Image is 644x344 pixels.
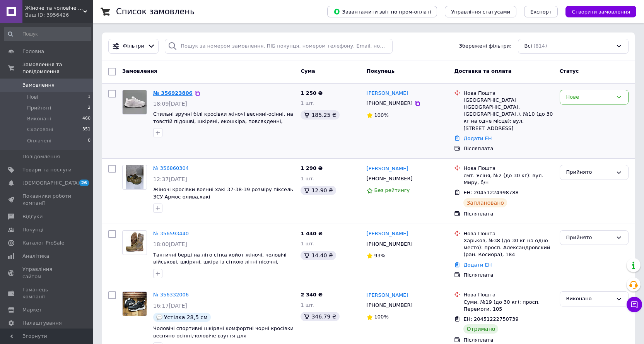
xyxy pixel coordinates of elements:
[374,314,389,320] span: 100%
[374,187,410,193] span: Без рейтингу
[301,90,322,96] span: 1 250 ₴
[365,174,414,184] div: [PHONE_NUMBER]
[365,98,414,108] div: [PHONE_NUMBER]
[463,211,553,217] div: Післяплата
[27,115,51,122] span: Виконані
[22,193,72,207] span: Показники роботи компанії
[463,135,492,141] a: Додати ЕН
[367,230,408,238] a: [PERSON_NAME]
[153,176,187,182] span: 12:37[DATE]
[165,39,393,54] input: Пошук за номером замовлення, ПІБ покупця, номером телефону, Email, номером накладної
[530,9,552,15] span: Експорт
[27,104,51,111] span: Прийняті
[122,291,147,316] a: Фото товару
[463,97,553,132] div: [GEOGRAPHIC_DATA] ([GEOGRAPHIC_DATA], [GEOGRAPHIC_DATA].), №10 (до 30 кг на одне місце): вул. [ST...
[445,6,516,17] button: Управління статусами
[463,262,492,268] a: Додати ЕН
[123,90,147,114] img: Фото товару
[22,286,72,300] span: Гаманець компанії
[301,302,314,308] span: 1 шт.
[25,12,93,19] div: Ваш ID: 3956426
[153,252,287,272] a: Тактичні берці на літо сітка койот жіночі, чоловічі військові, шкіряні, шкіра із сіткою літні піс...
[463,316,518,322] span: ЕН: 20451222750739
[153,187,293,207] a: Жіночі кросівки воєнні хакі 37-38-39 розміру піксель ЗСУ Армос олива,хакі тактичні,зелені,весняні...
[301,165,322,171] span: 1 290 ₴
[463,272,553,279] div: Післяплата
[301,110,339,120] div: 185.25 ₴
[22,320,62,327] span: Налаштування
[301,186,336,195] div: 12.90 ₴
[301,292,322,298] span: 2 340 ₴
[627,297,642,312] button: Чат з покупцем
[22,266,72,280] span: Управління сайтом
[463,299,553,313] div: Суми, №19 (до 30 кг): просп. Перемоги, 105
[367,68,395,74] span: Покупець
[463,337,553,344] div: Післяплата
[27,126,53,133] span: Скасовані
[123,43,144,50] span: Фільтри
[126,231,143,255] img: Фото товару
[463,172,553,186] div: смт. Ясіня, №2 (до 30 кг): вул. Миру, б/н
[301,176,314,181] span: 1 шт.
[301,231,322,236] span: 1 440 ₴
[22,180,80,187] span: [DEMOGRAPHIC_DATA]
[22,240,64,246] span: Каталог ProSale
[153,231,189,236] a: № 356593440
[333,8,431,15] span: Завантажити звіт по пром-оплаті
[156,314,162,320] img: :speech_balloon:
[560,68,579,74] span: Статус
[22,82,55,89] span: Замовлення
[22,61,93,75] span: Замовлення та повідомлення
[566,168,613,176] div: Прийнято
[25,5,83,12] span: Жіноче та чоловіче взуття
[327,6,437,17] button: Завантажити звіт по пром-оплаті
[566,295,613,303] div: Виконано
[82,126,91,133] span: 351
[88,104,91,111] span: 2
[22,166,72,173] span: Товари та послуги
[566,234,613,242] div: Прийнято
[301,251,336,260] div: 14.40 ₴
[463,237,553,258] div: Харьков, №38 (до 30 кг на одно место): просп. Александровский (ран. Косиора), 184
[153,101,187,107] span: 18:09[DATE]
[301,100,314,106] span: 1 шт.
[367,165,408,173] a: [PERSON_NAME]
[367,292,408,299] a: [PERSON_NAME]
[524,6,558,17] button: Експорт
[153,111,293,131] a: Стильні зручні білі кросівки жіночі весняні-осінні, на товстій підошві, шкіряні, екошкіра, повсяк...
[164,314,208,320] span: Устілка 28,5 см
[123,292,147,316] img: Фото товару
[365,239,414,249] div: [PHONE_NUMBER]
[88,94,91,101] span: 1
[153,241,187,247] span: 18:00[DATE]
[27,94,38,101] span: Нові
[463,324,498,334] div: Отримано
[374,253,386,258] span: 93%
[22,253,49,260] span: Аналітика
[463,145,553,152] div: Післяплата
[374,112,389,118] span: 100%
[572,9,630,15] span: Створити замовлення
[22,306,42,313] span: Маркет
[153,292,189,298] a: № 356332006
[454,68,511,74] span: Доставка та оплата
[451,9,510,15] span: Управління статусами
[367,90,408,97] a: [PERSON_NAME]
[533,43,547,49] span: (814)
[153,165,189,171] a: № 356860304
[301,68,315,74] span: Cума
[79,180,89,186] span: 26
[301,312,339,321] div: 346.79 ₴
[463,165,553,172] div: Нова Пошта
[122,90,147,115] a: Фото товару
[301,241,314,246] span: 1 шт.
[116,7,195,16] h1: Список замовлень
[365,300,414,310] div: [PHONE_NUMBER]
[459,43,512,50] span: Збережені фільтри:
[82,115,91,122] span: 460
[463,198,507,207] div: Заплановано
[463,230,553,237] div: Нова Пошта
